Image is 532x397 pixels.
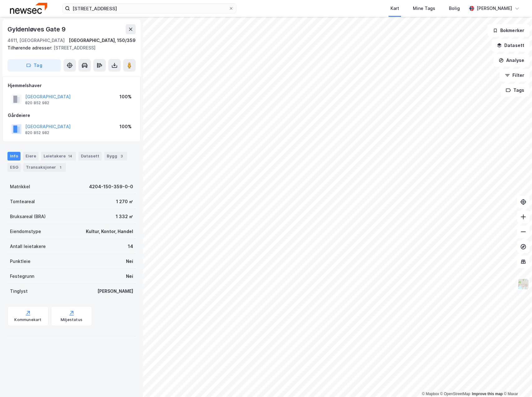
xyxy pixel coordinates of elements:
[10,228,41,235] div: Eiendomstype
[7,44,131,52] div: [STREET_ADDRESS]
[86,228,133,235] div: Kultur, Kontor, Handel
[10,273,34,280] div: Festegrunn
[70,4,229,13] input: Søk på adresse, matrikkel, gårdeiere, leietakere eller personer
[104,152,127,161] div: Bygg
[440,392,470,396] a: OpenStreetMap
[67,153,73,159] div: 14
[126,273,133,280] div: Nei
[119,153,125,159] div: 3
[7,24,67,34] div: Gyldenløves Gate 9
[390,5,399,12] div: Kart
[78,152,102,161] div: Datasett
[488,24,530,37] button: Bokmerker
[8,112,135,119] div: Gårdeiere
[477,5,512,12] div: [PERSON_NAME]
[14,317,41,322] div: Kommunekart
[7,152,21,161] div: Info
[517,278,529,290] img: Z
[413,5,435,12] div: Mine Tags
[7,45,54,50] span: Tilhørende adresser:
[449,5,460,12] div: Bolig
[7,37,65,44] div: 4611, [GEOGRAPHIC_DATA]
[69,37,136,44] div: [GEOGRAPHIC_DATA], 150/359
[422,392,439,396] a: Mapbox
[10,213,46,220] div: Bruksareal (BRA)
[119,123,132,130] div: 100%
[23,152,39,161] div: Eiere
[501,367,532,397] iframe: Chat Widget
[97,287,133,295] div: [PERSON_NAME]
[126,258,133,265] div: Nei
[501,367,532,397] div: Kontrollprogram for chat
[493,54,530,67] button: Analyse
[10,183,30,190] div: Matrikkel
[25,130,49,135] div: 820 852 982
[8,82,135,89] div: Hjemmelshaver
[57,164,63,170] div: 1
[116,213,133,220] div: 1 332 ㎡
[116,198,133,205] div: 1 270 ㎡
[41,152,76,161] div: Leietakere
[492,39,530,52] button: Datasett
[23,163,66,172] div: Transaksjoner
[61,317,82,322] div: Miljøstatus
[119,93,132,100] div: 100%
[128,243,133,250] div: 14
[472,392,503,396] a: Improve this map
[89,183,133,190] div: 4204-150-359-0-0
[25,100,49,105] div: 820 852 982
[10,3,47,14] img: newsec-logo.f6e21ccffca1b3a03d2d.png
[10,243,46,250] div: Antall leietakere
[7,59,61,72] button: Tag
[500,69,530,82] button: Filter
[10,198,35,205] div: Tomteareal
[10,287,28,295] div: Tinglyst
[10,258,30,265] div: Punktleie
[7,163,21,172] div: ESG
[501,84,530,96] button: Tags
